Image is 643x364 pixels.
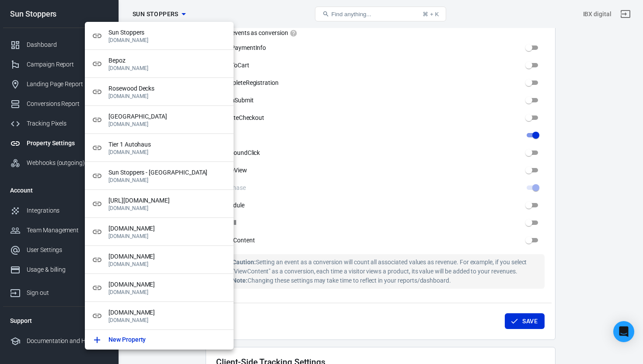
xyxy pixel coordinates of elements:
p: New Property [108,335,146,344]
a: New Property [85,330,234,350]
div: Bepoz[DOMAIN_NAME] [85,50,234,78]
span: [GEOGRAPHIC_DATA] [108,112,227,121]
p: [DOMAIN_NAME] [108,261,227,267]
div: Rosewood Decks[DOMAIN_NAME] [85,78,234,106]
div: Open Intercom Messenger [613,321,634,342]
div: [DOMAIN_NAME][DOMAIN_NAME] [85,218,234,246]
p: [DOMAIN_NAME] [108,65,227,71]
p: [DOMAIN_NAME] [108,233,227,239]
p: [DOMAIN_NAME] [108,149,227,155]
span: Rosewood Decks [108,84,227,93]
span: Bepoz [108,56,227,65]
div: Sun Stoppers[DOMAIN_NAME] [85,22,234,50]
div: [DOMAIN_NAME][DOMAIN_NAME] [85,246,234,274]
div: Sun Stoppers - [GEOGRAPHIC_DATA][DOMAIN_NAME] [85,162,234,190]
span: [URL][DOMAIN_NAME] [108,196,227,205]
div: [DOMAIN_NAME][DOMAIN_NAME] [85,302,234,330]
p: [DOMAIN_NAME] [108,93,227,99]
span: Sun Stoppers [108,28,227,37]
div: [DOMAIN_NAME][DOMAIN_NAME] [85,274,234,302]
span: Sun Stoppers - [GEOGRAPHIC_DATA] [108,168,227,177]
span: [DOMAIN_NAME] [108,252,227,261]
div: [URL][DOMAIN_NAME][DOMAIN_NAME] [85,190,234,218]
div: Tier 1 Autohaus[DOMAIN_NAME] [85,134,234,162]
span: [DOMAIN_NAME] [108,224,227,233]
p: [DOMAIN_NAME] [108,121,227,127]
p: [DOMAIN_NAME] [108,289,227,295]
p: [DOMAIN_NAME] [108,177,227,183]
span: [DOMAIN_NAME] [108,280,227,289]
p: [DOMAIN_NAME] [108,205,227,211]
p: [DOMAIN_NAME] [108,37,227,43]
p: [DOMAIN_NAME] [108,317,227,323]
span: Tier 1 Autohaus [108,140,227,149]
span: [DOMAIN_NAME] [108,308,227,317]
div: [GEOGRAPHIC_DATA][DOMAIN_NAME] [85,106,234,134]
